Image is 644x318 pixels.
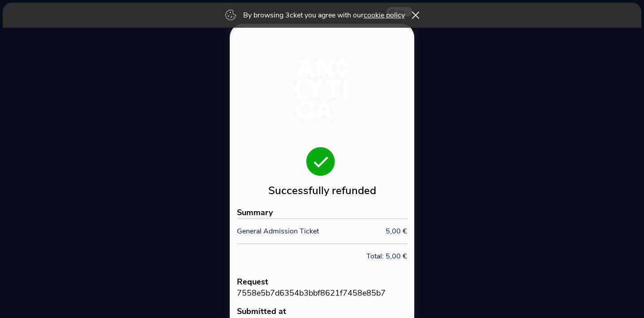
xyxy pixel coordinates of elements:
img: logo image [277,44,367,134]
h3: Summary [237,207,407,218]
a: cookie policy [364,10,405,20]
div: 5,00 € [386,226,407,236]
p: 7558e5b7d6354b3bbf8621f7458e85b7 [237,288,407,299]
p: By browsing 3cket you agree with our [243,10,405,20]
div: Total: 5,00 € [366,251,407,261]
h2: Successfully refunded [268,183,376,198]
div: General Admission Ticket [237,226,319,236]
h4: Request [237,276,407,288]
h4: Submitted at [237,306,407,317]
